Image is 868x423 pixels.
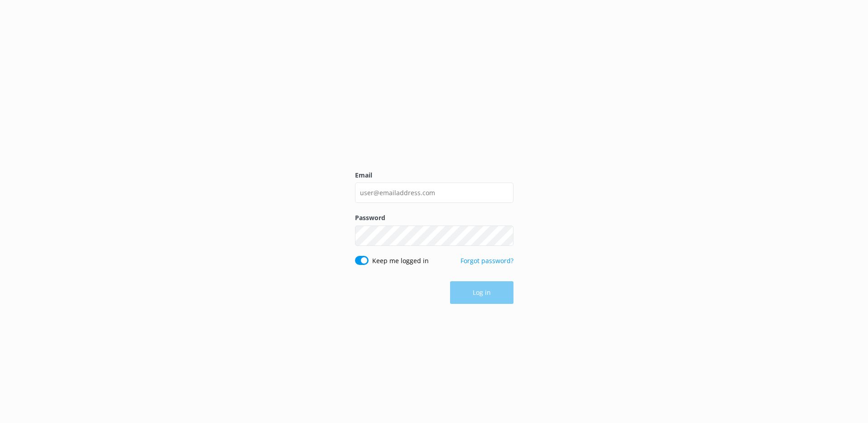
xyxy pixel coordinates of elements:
label: Email [355,170,513,180]
a: Forgot password? [460,256,513,265]
label: Password [355,213,513,223]
input: user@emailaddress.com [355,183,513,203]
button: Show password [495,226,513,245]
label: Keep me logged in [372,256,429,266]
